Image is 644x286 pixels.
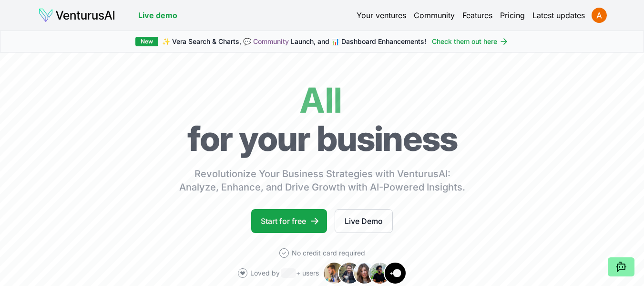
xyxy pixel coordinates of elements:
div: New [135,37,158,46]
img: Avatar 4 [368,262,391,285]
a: Features [462,10,492,21]
img: Avatar 3 [353,262,376,285]
a: Live Demo [335,209,393,233]
a: Community [414,10,455,21]
a: Live demo [138,10,177,21]
a: Check them out here [432,37,509,46]
img: Avatar 2 [338,262,361,285]
a: Start for free [251,209,327,233]
a: Community [253,37,289,45]
span: ✨ Vera Search & Charts, 💬 Launch, and 📊 Dashboard Enhancements! [162,37,426,46]
img: ACg8ocLo2YqbDyXwm31vU8l9U9iwBTV5Gdb82VirKzt35Ha_vjr6Qg=s96-c [592,8,607,23]
img: Avatar 1 [323,262,346,285]
a: Latest updates [532,10,585,21]
a: Your ventures [357,10,406,21]
a: Pricing [500,10,525,21]
img: logo [38,8,115,23]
